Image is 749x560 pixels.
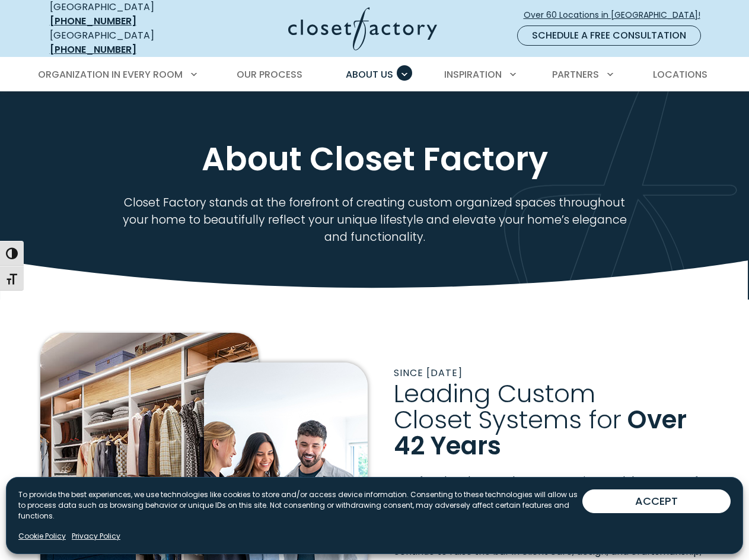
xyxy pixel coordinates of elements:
a: Over 60 Locations in [GEOGRAPHIC_DATA]! [523,5,710,26]
h1: About Closet Factory [47,139,702,179]
a: Privacy Policy [72,531,120,542]
span: Closet Systems for [394,402,621,437]
button: ACCEPT [582,489,731,513]
span: Inspiration [444,68,502,81]
span: Our Process [237,68,302,81]
p: Closet Factory stands at the forefront of creating custom organized spaces throughout your home t... [103,194,646,246]
span: Locations [653,68,707,81]
img: Closet Factory Logo [288,7,437,50]
span: Partners [552,68,599,81]
div: [GEOGRAPHIC_DATA] [50,28,195,57]
span: Over 60 Locations in [GEOGRAPHIC_DATA]! [524,9,710,21]
span: Organization in Every Room [38,68,183,81]
a: Cookie Policy [18,531,66,542]
p: To provide the best experiences, we use technologies like cookies to store and/or access device i... [18,489,582,521]
a: Schedule a Free Consultation [517,26,701,46]
nav: Primary Menu [30,58,720,91]
a: [PHONE_NUMBER] [50,14,136,28]
p: Since [DATE] [394,366,709,380]
span: Leading Custom [394,376,595,411]
a: [PHONE_NUMBER] [50,43,136,56]
span: Over 42 Years [394,402,687,463]
span: About Us [346,68,393,81]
